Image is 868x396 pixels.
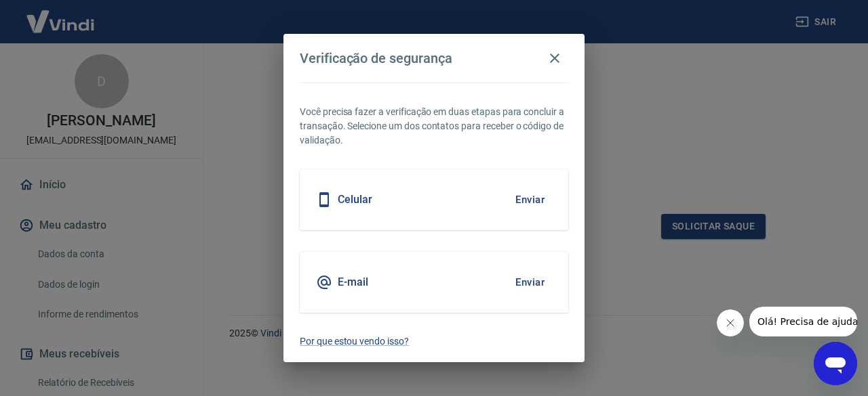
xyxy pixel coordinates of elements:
[338,193,372,206] h5: Celular
[300,105,568,148] p: Você precisa fazer a verificação em duas etapas para concluir a transação. Selecione um dos conta...
[717,309,744,336] iframe: Fechar mensagem
[300,50,452,66] h4: Verificação de segurança
[814,342,857,385] iframe: Botão para abrir a janela de mensagens
[8,9,114,20] span: Olá! Precisa de ajuda?
[508,185,552,214] button: Enviar
[338,276,368,289] h5: E-mail
[300,334,568,349] a: Por que estou vendo isso?
[749,307,857,336] iframe: Mensagem da empresa
[508,268,552,296] button: Enviar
